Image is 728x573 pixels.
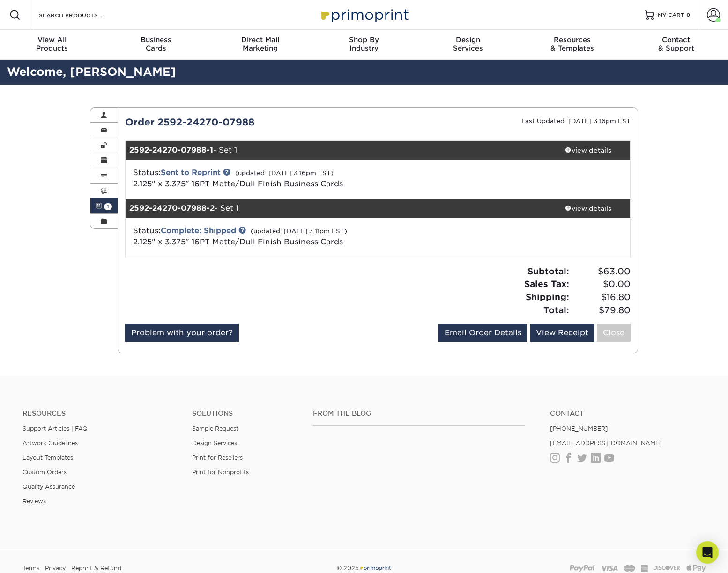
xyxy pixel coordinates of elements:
[125,324,239,342] a: Problem with your order?
[658,11,684,19] span: MY CART
[572,265,631,278] span: $63.00
[572,291,631,304] span: $16.80
[133,237,343,246] a: 2.125" x 3.375" 16PT Matte/Dull Finish Business Cards
[572,278,631,291] span: $0.00
[546,199,630,218] a: view details
[543,305,569,315] strong: Total:
[22,483,75,490] a: Quality Assurance
[624,36,728,44] span: Contact
[624,30,728,60] a: Contact& Support
[161,226,236,235] a: Complete: Shipped
[208,36,312,44] span: Direct Mail
[161,168,221,177] a: Sent to Reprint
[696,541,719,564] div: Open Intercom Messenger
[550,425,608,432] a: [PHONE_NUMBER]
[22,469,67,476] a: Custom Orders
[312,36,416,52] div: Industry
[530,324,594,342] a: View Receipt
[526,292,569,302] strong: Shipping:
[312,36,416,44] span: Shop By
[527,266,569,276] strong: Subtotal:
[359,565,392,572] img: Primoprint
[104,36,208,44] span: Business
[38,9,129,21] input: SEARCH PRODUCTS.....
[572,304,631,317] span: $79.80
[521,118,631,125] small: Last Updated: [DATE] 3:16pm EST
[192,454,243,461] a: Print for Resellers
[438,324,527,342] a: Email Order Details
[22,425,88,432] a: Support Articles | FAQ
[416,36,520,44] span: Design
[22,454,73,461] a: Layout Templates
[317,5,411,25] img: Primoprint
[22,440,78,447] a: Artwork Guidelines
[546,141,630,160] a: view details
[192,440,237,447] a: Design Services
[104,36,208,52] div: Cards
[546,146,630,155] div: view details
[90,198,118,213] a: 1
[133,179,343,188] a: 2.125" x 3.375" 16PT Matte/Dull Finish Business Cards
[129,204,215,213] strong: 2592-24270-07988-2
[597,324,631,342] a: Close
[524,279,569,289] strong: Sales Tax:
[686,12,691,18] span: 0
[126,225,462,248] div: Status:
[208,36,312,52] div: Marketing
[126,199,546,218] div: - Set 1
[251,228,347,235] small: (updated: [DATE] 3:11pm EST)
[22,498,46,505] a: Reviews
[520,36,624,52] div: & Templates
[235,169,334,176] small: (updated: [DATE] 3:16pm EST)
[313,410,525,418] h4: From the Blog
[416,36,520,52] div: Services
[550,440,662,447] a: [EMAIL_ADDRESS][DOMAIN_NAME]
[129,146,213,154] strong: 2592-24270-07988-1
[104,30,208,60] a: BusinessCards
[192,410,299,418] h4: Solutions
[192,469,249,476] a: Print for Nonprofits
[104,203,112,210] span: 1
[126,141,546,160] div: - Set 1
[208,30,312,60] a: Direct MailMarketing
[192,425,238,432] a: Sample Request
[416,30,520,60] a: DesignServices
[520,36,624,44] span: Resources
[126,167,462,190] div: Status:
[118,115,378,129] div: Order 2592-24270-07988
[546,204,630,213] div: view details
[22,410,178,418] h4: Resources
[550,410,706,418] a: Contact
[312,30,416,60] a: Shop ByIndustry
[520,30,624,60] a: Resources& Templates
[624,36,728,52] div: & Support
